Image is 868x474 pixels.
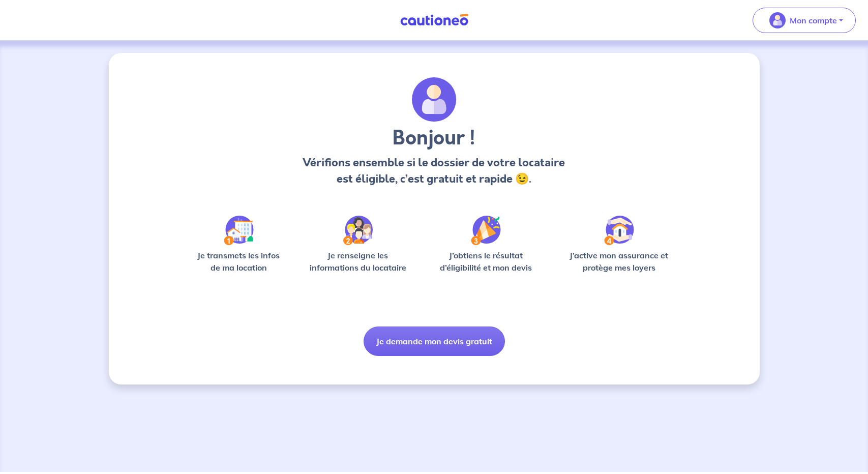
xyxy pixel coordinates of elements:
img: illu_account_valid_menu.svg [769,12,786,28]
img: /static/90a569abe86eec82015bcaae536bd8e6/Step-1.svg [224,216,254,245]
img: /static/f3e743aab9439237c3e2196e4328bba9/Step-3.svg [471,216,501,245]
p: J’obtiens le résultat d’éligibilité et mon devis [429,249,544,274]
button: illu_account_valid_menu.svgMon compte [753,8,856,33]
p: Je renseigne les informations du locataire [304,249,413,274]
img: /static/c0a346edaed446bb123850d2d04ad552/Step-2.svg [343,216,373,245]
p: Je transmets les infos de ma location [190,249,287,274]
img: Cautioneo [396,14,472,26]
p: Vérifions ensemble si le dossier de votre locataire est éligible, c’est gratuit et rapide 😉. [300,155,568,187]
img: /static/bfff1cf634d835d9112899e6a3df1a5d/Step-4.svg [604,216,634,245]
p: J’active mon assurance et protège mes loyers [560,249,678,274]
h3: Bonjour ! [300,126,568,151]
button: Je demande mon devis gratuit [364,327,505,356]
p: Mon compte [790,14,837,26]
img: archivate [412,77,457,122]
